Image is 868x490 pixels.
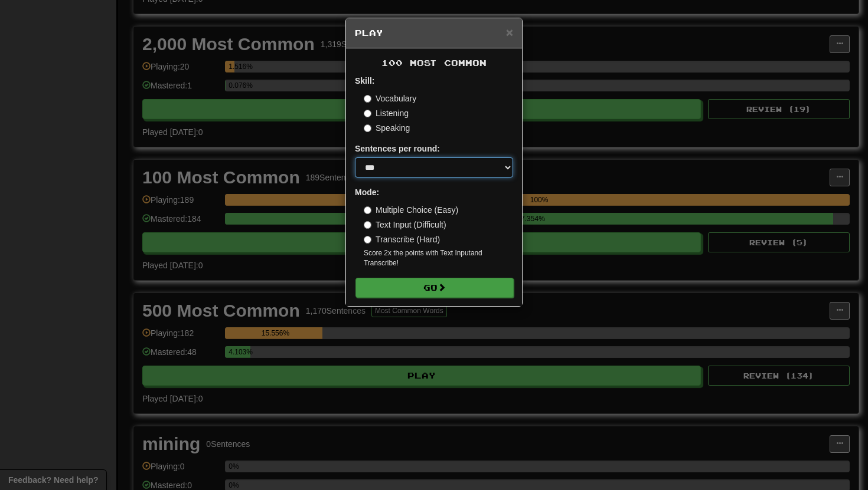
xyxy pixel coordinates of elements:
input: Listening [364,110,371,117]
strong: Skill: [355,76,374,85]
span: 100 Most Common [381,58,487,68]
h5: Play [355,27,513,39]
input: Multiple Choice (Easy) [364,206,371,214]
label: Transcribe (Hard) [364,234,440,245]
label: Listening [364,107,409,119]
label: Multiple Choice (Easy) [364,204,458,216]
input: Speaking [364,124,371,132]
button: Close [506,26,513,38]
span: × [506,25,513,39]
label: Speaking [364,122,410,134]
small: Score 2x the points with Text Input and Transcribe ! [364,248,513,268]
strong: Mode: [355,188,379,197]
label: Vocabulary [364,93,416,104]
input: Transcribe (Hard) [364,236,371,244]
button: Go [355,278,514,298]
label: Text Input (Difficult) [364,219,446,231]
input: Vocabulary [364,95,371,103]
input: Text Input (Difficult) [364,221,371,229]
label: Sentences per round: [355,143,440,154]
